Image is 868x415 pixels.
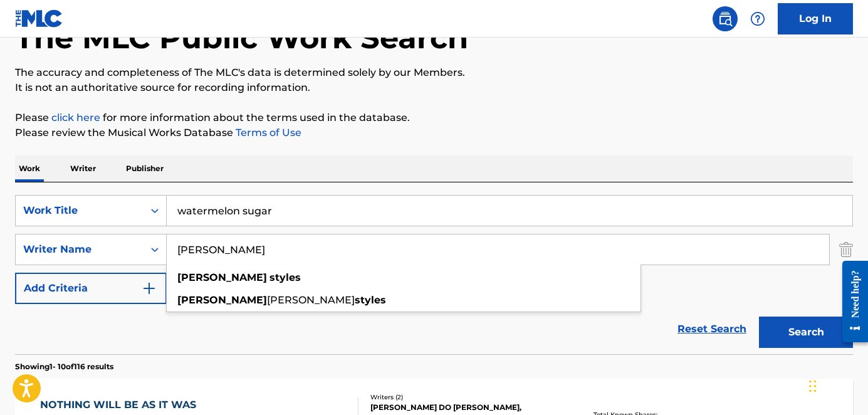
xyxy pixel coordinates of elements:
[370,392,558,402] div: Writers ( 2 )
[40,397,202,412] div: NOTHING WILL BE AS IT WAS
[15,195,853,354] form: Search Form
[15,110,853,125] p: Please for more information about the terms used in the database.
[177,294,267,306] strong: [PERSON_NAME]
[839,234,853,265] img: Delete Criterion
[355,294,386,306] strong: styles
[142,281,157,296] img: 9d2ae6d4665cec9f34b9.svg
[51,112,100,123] a: click here
[750,11,765,26] img: help
[759,317,853,348] button: Search
[745,6,770,31] div: Help
[267,294,355,306] span: [PERSON_NAME]
[15,125,853,140] p: Please review the Musical Works Database
[23,242,136,257] div: Writer Name
[23,203,136,218] div: Work Title
[718,11,733,26] img: search
[833,251,868,352] iframe: Resource Center
[778,3,853,34] a: Log In
[177,271,267,283] strong: [PERSON_NAME]
[15,273,167,304] button: Add Criteria
[233,127,301,139] a: Terms of Use
[805,355,868,415] iframe: Chat Widget
[713,6,738,31] a: Public Search
[15,65,853,80] p: The accuracy and completeness of The MLC's data is determined solely by our Members.
[671,315,753,343] a: Reset Search
[809,367,817,405] div: Drag
[122,155,167,182] p: Publisher
[15,155,44,182] p: Work
[15,9,63,28] img: MLC Logo
[15,19,468,56] h1: The MLC Public Work Search
[15,361,113,372] p: Showing 1 - 10 of 116 results
[269,271,301,283] strong: styles
[15,80,853,95] p: It is not an authoritative source for recording information.
[66,155,100,182] p: Writer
